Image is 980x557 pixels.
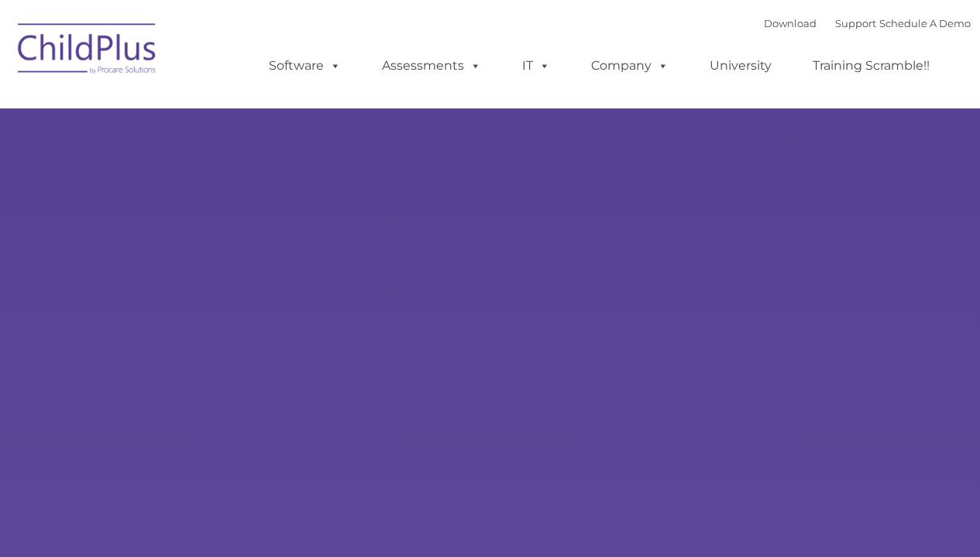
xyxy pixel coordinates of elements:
[694,50,787,81] a: University
[764,17,971,29] font: |
[253,50,356,81] a: Software
[835,17,876,29] a: Support
[576,50,684,81] a: Company
[366,50,497,81] a: Assessments
[797,50,945,81] a: Training Scramble!!
[507,50,566,81] a: IT
[879,17,971,29] a: Schedule A Demo
[764,17,817,29] a: Download
[10,12,165,90] img: ChildPlus by Procare Solutions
